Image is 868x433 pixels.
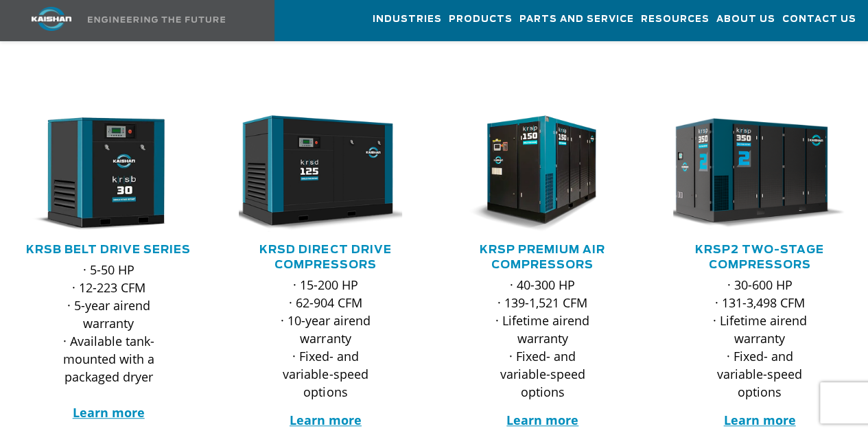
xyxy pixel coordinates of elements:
[701,276,819,401] p: · 30-600 HP · 131-3,498 CFM · Lifetime airend warranty · Fixed- and variable-speed options
[641,12,709,27] span: Resources
[519,12,634,27] span: Parts and Service
[782,12,856,27] span: Contact Us
[723,412,795,428] a: Learn more
[716,1,775,38] a: About Us
[290,412,362,428] a: Learn more
[239,115,412,232] div: krsd125
[449,1,513,38] a: Products
[266,276,384,401] p: · 15-200 HP · 62-904 CFM · 10-year airend warranty · Fixed- and variable-speed options
[654,109,845,237] img: krsp350
[88,16,225,23] img: Engineering the future
[228,115,402,232] img: krsd125
[49,261,167,421] p: · 5-50 HP · 12-223 CFM · 5-year airend warranty · Available tank-mounted with a packaged dryer
[641,1,709,38] a: Resources
[73,404,145,421] a: Learn more
[259,244,391,270] a: KRSD Direct Drive Compressors
[480,244,605,270] a: KRSP Premium Air Compressors
[716,12,775,27] span: About Us
[673,115,846,232] div: krsp350
[26,244,191,255] a: KRSB Belt Drive Series
[506,412,578,428] a: Learn more
[519,1,634,38] a: Parts and Service
[456,115,629,232] div: krsp150
[782,1,856,38] a: Contact Us
[22,115,195,232] div: krsb30
[449,12,513,27] span: Products
[695,244,824,270] a: KRSP2 Two-Stage Compressors
[484,276,602,401] p: · 40-300 HP · 139-1,521 CFM · Lifetime airend warranty · Fixed- and variable-speed options
[446,115,620,232] img: krsp150
[12,115,185,232] img: krsb30
[373,12,442,27] span: Industries
[373,1,442,38] a: Industries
